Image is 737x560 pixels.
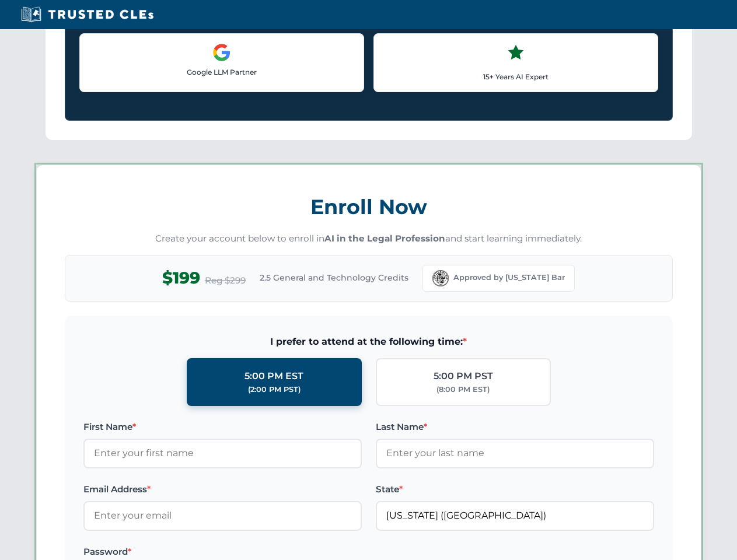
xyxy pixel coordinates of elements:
p: 15+ Years AI Expert [383,71,648,82]
img: Florida Bar [432,270,449,286]
p: Create your account below to enroll in and start learning immediately. [65,232,673,246]
div: 5:00 PM PST [434,369,493,384]
span: I prefer to attend at the following time: [83,334,654,349]
span: Reg $299 [205,274,246,288]
label: Password [83,545,362,559]
p: Google LLM Partner [89,66,354,78]
label: First Name [83,420,362,434]
img: Trusted CLEs [18,6,157,23]
input: Enter your last name [376,439,654,468]
strong: AI in the Legal Profession [324,233,445,244]
input: Florida (FL) [376,501,654,530]
div: (8:00 PM EST) [436,384,490,395]
span: Approved by [US_STATE] Bar [453,272,565,283]
label: Email Address [83,482,362,496]
span: 2.5 General and Technology Credits [260,271,408,284]
label: Last Name [376,420,654,434]
h3: Enroll Now [65,188,673,225]
img: Google [212,43,231,62]
div: (2:00 PM PST) [248,384,301,395]
span: $199 [162,265,200,291]
input: Enter your email [83,501,362,530]
input: Enter your first name [83,439,362,468]
label: State [376,482,654,496]
div: 5:00 PM EST [244,369,303,384]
